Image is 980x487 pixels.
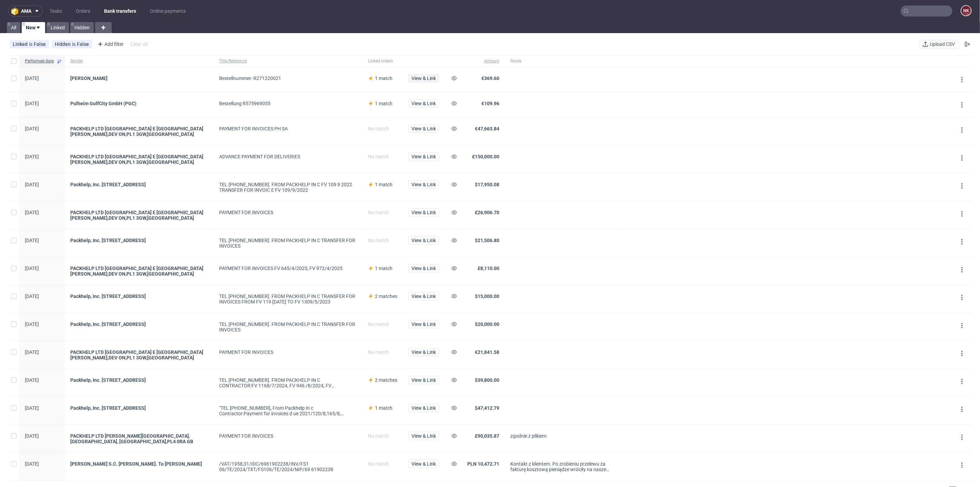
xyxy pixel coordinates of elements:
a: Packhelp, Inc. [STREET_ADDRESS] [70,182,208,187]
span: €369.60 [481,76,499,81]
span: View & Link [411,182,436,187]
button: View & Link [408,99,439,108]
span: 1 match [375,405,392,411]
span: [DATE] [25,210,39,215]
img: logo [11,7,21,15]
a: View & Link [408,377,439,383]
div: Packhelp, Inc. [STREET_ADDRESS] [70,405,208,411]
span: [DATE] [25,405,39,411]
button: ama [8,6,43,17]
span: €21,841.58 [475,349,499,355]
span: [DATE] [25,101,39,106]
div: False [34,41,46,47]
a: View & Link [408,266,439,271]
span: 1 match [375,76,392,81]
div: TEL [PHONE_NUMBER]. FROM PACKHELP IN C FV 109 9 2022 TRANSFER FOR INVOIC E FV 109/9/2022 [219,182,357,193]
div: TEL [PHONE_NUMBER]. FROM PACKHELP IN C TRANSFER FOR INVOICES [219,321,357,332]
button: View & Link [408,404,439,412]
a: Packhelp, Inc. [STREET_ADDRESS] [70,294,208,299]
div: Packhelp, Inc. [STREET_ADDRESS] [70,238,208,243]
a: Orders [72,6,94,17]
button: View & Link [408,236,439,245]
div: Bestellnummer: R271220021 [219,76,357,81]
span: 1 match [375,101,392,106]
div: PACKHELP LTD [GEOGRAPHIC_DATA] E [GEOGRAPHIC_DATA][PERSON_NAME],DEV ON,PL1 3GW,[GEOGRAPHIC_DATA] [70,154,208,165]
a: View & Link [408,182,439,187]
span: 2 matches [375,294,397,299]
a: [PERSON_NAME] S.C. [PERSON_NAME]. To [PERSON_NAME] [70,461,208,467]
span: [DATE] [25,238,39,243]
span: €109.96 [481,101,499,106]
span: Performed date [25,58,54,64]
span: View & Link [411,461,436,466]
span: View & Link [411,294,436,299]
span: $47,412.79 [475,405,499,411]
a: Linked [47,22,69,33]
span: $21,506.80 [475,238,499,243]
a: Packhelp, Inc. [STREET_ADDRESS] [70,321,208,327]
div: Bestellung R575969055 [219,101,357,106]
span: No match [368,349,389,355]
span: No match [368,433,389,439]
span: $20,000.00 [475,321,499,327]
div: PAYMENT FOR INVOICES FV 645/4/2025, FV 972/4/2025 [219,266,357,271]
div: /VAT/1958,31/IDC/6961902238/INV/FS1 06/TE/2024/TXT/FS106/TE/2024/NIP/69 61902238 [219,461,357,472]
span: €47,663.84 [475,126,499,131]
span: No match [368,238,389,243]
span: View & Link [411,406,436,410]
a: View & Link [408,238,439,243]
span: [DATE] [25,76,39,81]
span: 1 match [375,182,392,187]
span: No match [368,461,389,467]
a: PACKHELP LTD [GEOGRAPHIC_DATA] E [GEOGRAPHIC_DATA][PERSON_NAME],DEV ON,PL1 3GW,[GEOGRAPHIC_DATA] [70,349,208,360]
span: $17,950.08 [475,182,499,187]
div: TEL [PHONE_NUMBER]. FROM PACKHELP IN C TRANSFER FOR INVOICES [219,238,357,249]
button: View & Link [408,125,439,133]
span: $15,000.00 [475,294,499,299]
a: PACKHELP LTD [GEOGRAPHIC_DATA] E [GEOGRAPHIC_DATA][PERSON_NAME],DEV ON,PL1 3GW,[GEOGRAPHIC_DATA] [70,210,208,221]
span: £150,000.00 [472,154,499,159]
span: View & Link [411,210,436,215]
span: [DATE] [25,377,39,383]
span: is [29,41,34,47]
div: ADVANCE PAYMENT FOR DELIVERIES [219,154,357,159]
button: View & Link [408,320,439,328]
div: Pulheim GolfCity GmbH (PGC) [70,101,208,106]
a: View & Link [408,321,439,327]
span: £8,110.00 [478,266,499,271]
a: View & Link [408,154,439,159]
span: 2 matches [375,377,397,383]
span: View & Link [411,76,436,81]
span: [DATE] [25,433,39,439]
div: "TEL [PHONE_NUMBER], From Packhelp In c Contractor:Payment for invoices d ue 2021/120/8,165/8, 15... [219,405,357,416]
a: Online payments [146,6,190,17]
span: No match [368,126,389,131]
a: PACKHELP LTD [GEOGRAPHIC_DATA] E [GEOGRAPHIC_DATA][PERSON_NAME],DEV ON,PL1 3GW,[GEOGRAPHIC_DATA] [70,126,208,137]
a: View & Link [408,210,439,215]
span: No match [368,321,389,327]
div: Kontakt z klientem. Po zrobieniu przelewu za fakturę kosztową pieniądze wróciły na nasze konto. [510,461,614,472]
a: PACKHELP LTD [PERSON_NAME][GEOGRAPHIC_DATA],[GEOGRAPHIC_DATA], [GEOGRAPHIC_DATA],PL4 0RA GB [70,433,208,444]
span: View & Link [411,322,436,327]
a: View & Link [408,349,439,355]
button: View & Link [408,376,439,384]
span: Sender [70,58,208,64]
div: Add filter [95,39,125,50]
figcaption: NK [961,6,971,16]
span: [DATE] [25,154,39,159]
div: False [77,41,89,47]
span: View & Link [411,238,436,243]
span: View & Link [411,378,436,382]
span: Linked orders [368,58,397,64]
a: PACKHELP LTD [GEOGRAPHIC_DATA] E [GEOGRAPHIC_DATA][PERSON_NAME],DEV ON,PL1 3GW,[GEOGRAPHIC_DATA] [70,266,208,277]
span: 1 match [375,266,392,271]
span: [DATE] [25,321,39,327]
span: ama [21,9,31,13]
a: View & Link [408,294,439,299]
